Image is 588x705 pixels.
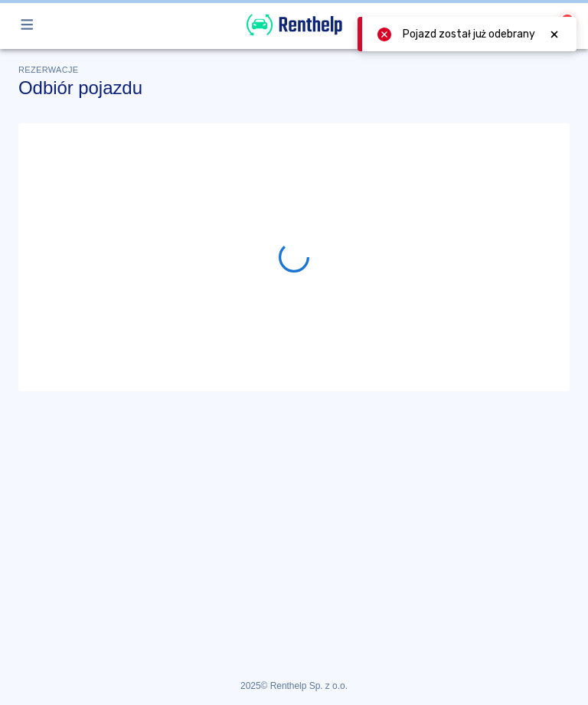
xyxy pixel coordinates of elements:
[247,28,342,41] a: Renthelp logo
[18,77,570,99] h3: Odbiór pojazdu
[563,16,571,24] span: 2
[18,65,78,74] span: Rezerwacje
[247,12,342,38] img: Renthelp logo
[547,11,577,38] button: 2
[403,26,535,42] span: Pojazd został już odebrany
